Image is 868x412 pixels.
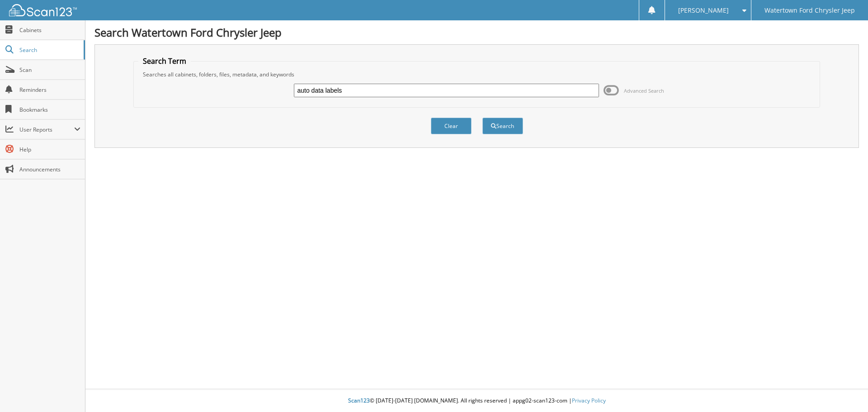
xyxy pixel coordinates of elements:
span: Announcements [19,166,80,173]
h1: Search Watertown Ford Chrysler Jeep [94,25,859,40]
span: Cabinets [19,26,80,34]
legend: Search Term [138,56,191,66]
span: Search [19,46,79,54]
span: Scan [19,66,80,74]
div: Searches all cabinets, folders, files, metadata, and keywords [138,71,816,78]
span: Help [19,146,80,153]
button: Clear [431,118,472,134]
span: Advanced Search [624,87,664,94]
span: Scan123 [348,397,370,404]
a: Privacy Policy [572,397,606,404]
span: [PERSON_NAME] [678,8,729,13]
span: Bookmarks [19,106,80,114]
div: © [DATE]-[DATE] [DOMAIN_NAME]. All rights reserved | appg02-scan123-com | [85,390,868,412]
span: Reminders [19,86,80,94]
span: Watertown Ford Chrysler Jeep [764,8,855,13]
button: Search [482,118,523,134]
img: scan123-logo-white.svg [9,4,77,16]
span: User Reports [19,126,74,133]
